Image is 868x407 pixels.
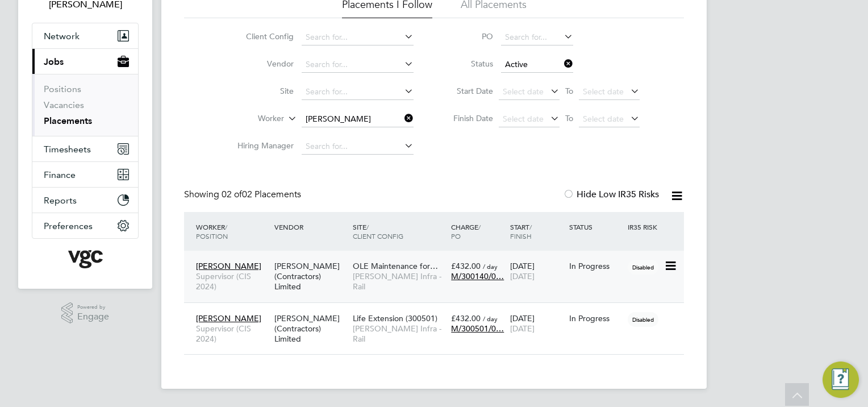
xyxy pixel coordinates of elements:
[196,313,261,323] span: [PERSON_NAME]
[350,217,448,246] div: Site
[353,323,445,344] span: [PERSON_NAME] Infra - Rail
[228,31,294,41] label: Client Config
[569,313,623,323] div: In Progress
[77,302,109,312] span: Powered by
[302,84,414,100] input: Search for...
[562,111,577,126] span: To
[32,74,138,136] div: Jobs
[222,189,301,200] span: 02 Placements
[302,57,414,73] input: Search for...
[196,222,228,240] span: / Position
[503,86,544,97] span: Select date
[44,169,76,180] span: Finance
[562,84,577,98] span: To
[32,49,138,74] button: Jobs
[44,144,91,155] span: Timesheets
[196,271,269,292] span: Supervisor (CIS 2024)
[566,217,625,237] div: Status
[451,313,481,323] span: £432.00
[510,222,532,240] span: / Finish
[196,261,261,271] span: [PERSON_NAME]
[44,99,84,110] a: Vacancies
[32,188,138,213] button: Reports
[510,271,535,281] span: [DATE]
[32,23,138,48] button: Network
[503,114,544,124] span: Select date
[501,30,573,45] input: Search for...
[193,307,684,317] a: [PERSON_NAME]Supervisor (CIS 2024)[PERSON_NAME] (Contractors) LimitedLife Extension (300501)[PERS...
[61,302,110,324] a: Powered byEngage
[448,217,507,246] div: Charge
[272,255,350,298] div: [PERSON_NAME] (Contractors) Limited
[442,59,493,69] label: Status
[823,362,859,398] button: Engage Resource Center
[44,221,93,231] span: Preferences
[451,323,504,334] span: M/300501/0…
[510,323,535,334] span: [DATE]
[219,113,284,124] label: Worker
[228,140,294,151] label: Hiring Manager
[451,261,481,271] span: £432.00
[32,250,139,268] a: Go to home page
[228,59,294,69] label: Vendor
[353,271,445,292] span: [PERSON_NAME] Infra - Rail
[353,313,437,323] span: Life Extension (300501)
[628,312,658,327] span: Disabled
[563,189,659,200] label: Hide Low IR35 Risks
[44,115,92,126] a: Placements
[302,111,414,127] input: Search for...
[77,312,109,322] span: Engage
[32,162,138,187] button: Finance
[353,222,403,240] span: / Client Config
[302,30,414,45] input: Search for...
[193,217,272,246] div: Worker
[44,31,80,41] span: Network
[196,323,269,344] span: Supervisor (CIS 2024)
[193,255,684,264] a: [PERSON_NAME]Supervisor (CIS 2024)[PERSON_NAME] (Contractors) LimitedOLE Maintenance for…[PERSON_...
[184,189,303,201] div: Showing
[32,213,138,238] button: Preferences
[44,84,81,94] a: Positions
[583,114,624,124] span: Select date
[44,56,64,67] span: Jobs
[442,86,493,96] label: Start Date
[507,255,566,287] div: [DATE]
[222,189,242,200] span: 02 of
[507,308,566,339] div: [DATE]
[451,222,481,240] span: / PO
[228,86,294,96] label: Site
[272,217,350,237] div: Vendor
[442,31,493,41] label: PO
[569,261,623,271] div: In Progress
[272,308,350,350] div: [PERSON_NAME] (Contractors) Limited
[32,136,138,161] button: Timesheets
[501,57,573,73] input: Select one
[483,262,498,271] span: / day
[68,250,103,268] img: vgcgroup-logo-retina.png
[483,314,498,323] span: / day
[44,195,77,206] span: Reports
[625,217,664,237] div: IR35 Risk
[507,217,566,246] div: Start
[442,113,493,123] label: Finish Date
[628,260,658,275] span: Disabled
[302,139,414,155] input: Search for...
[451,271,504,281] span: M/300140/0…
[353,261,438,271] span: OLE Maintenance for…
[583,86,624,97] span: Select date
